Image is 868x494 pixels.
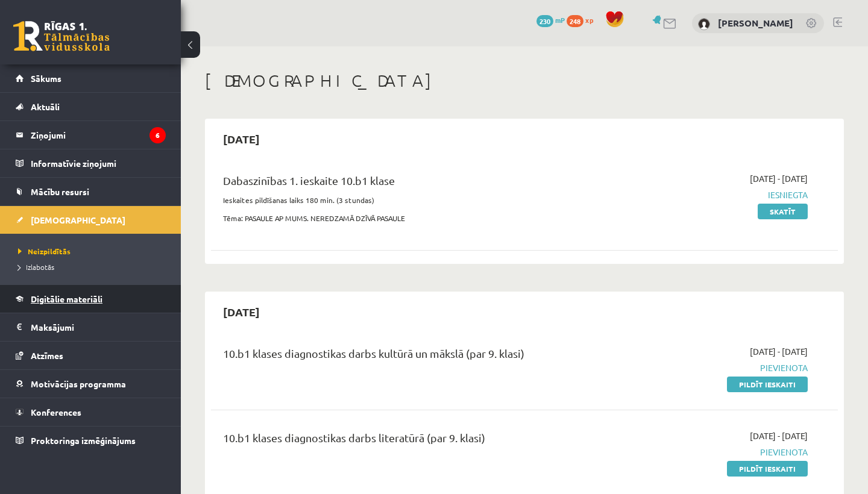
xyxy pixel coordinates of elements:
[31,435,136,446] span: Proktoringa izmēģinājums
[16,427,166,454] a: Proktoringa izmēģinājums
[16,149,166,177] a: Informatīvie ziņojumi
[223,213,607,224] p: Tēma: PASAULE AP MUMS. NEREDZAMĀ DZĪVĀ PASAULE
[758,204,808,219] a: Skatīt
[223,195,607,205] p: Ieskaites pildīšanas laiks 180 min. (3 stundas)
[13,21,110,51] a: Rīgas 1. Tālmācības vidusskola
[625,446,808,458] span: Pievienota
[31,73,61,84] span: Sākums
[211,125,272,153] h2: [DATE]
[750,430,808,442] span: [DATE] - [DATE]
[16,285,166,313] a: Digitālie materiāli
[31,101,60,112] span: Aktuāli
[536,15,565,25] a: 230 mP
[149,127,166,143] i: 6
[16,342,166,369] a: Atzīmes
[16,93,166,120] a: Aktuāli
[205,70,844,91] h1: [DEMOGRAPHIC_DATA]
[750,345,808,358] span: [DATE] - [DATE]
[567,15,599,25] a: 248 xp
[698,18,710,30] img: Kristers Caune
[625,189,808,201] span: Iesniegta
[18,246,71,256] span: Neizpildītās
[223,345,607,367] div: 10.b1 klases diagnostikas darbs kultūrā un mākslā (par 9. klasi)
[18,262,54,272] span: Izlabotās
[211,298,272,326] h2: [DATE]
[31,407,81,417] span: Konferences
[16,206,166,234] a: [DEMOGRAPHIC_DATA]
[31,186,89,197] span: Mācību resursi
[555,15,565,25] span: mP
[718,17,793,29] a: [PERSON_NAME]
[727,377,808,392] a: Pildīt ieskaiti
[31,121,166,149] legend: Ziņojumi
[16,398,166,426] a: Konferences
[16,178,166,205] a: Mācību resursi
[223,430,607,452] div: 10.b1 klases diagnostikas darbs literatūrā (par 9. klasi)
[31,293,102,304] span: Digitālie materiāli
[567,15,583,27] span: 248
[31,313,166,341] legend: Maksājumi
[585,15,593,25] span: xp
[536,15,553,27] span: 230
[18,261,169,272] a: Izlabotās
[31,350,63,361] span: Atzīmes
[223,172,607,195] div: Dabaszinības 1. ieskaite 10.b1 klase
[31,214,125,225] span: [DEMOGRAPHIC_DATA]
[31,378,126,389] span: Motivācijas programma
[18,246,169,257] a: Neizpildītās
[727,461,808,477] a: Pildīt ieskaiti
[16,64,166,92] a: Sākums
[750,172,808,185] span: [DATE] - [DATE]
[16,121,166,149] a: Ziņojumi6
[625,361,808,374] span: Pievienota
[16,313,166,341] a: Maksājumi
[31,149,166,177] legend: Informatīvie ziņojumi
[16,370,166,398] a: Motivācijas programma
